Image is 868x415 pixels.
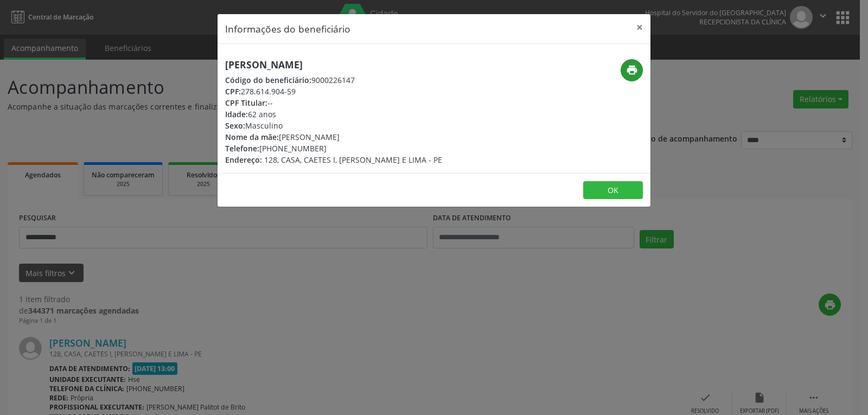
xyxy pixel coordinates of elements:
span: 128, CASA, CAETES I, [PERSON_NAME] E LIMA - PE [264,155,442,165]
span: Telefone: [225,143,259,154]
div: 62 anos [225,108,442,120]
button: Close [629,14,650,41]
span: Código do beneficiário: [225,75,311,85]
h5: Informações do beneficiário [225,22,350,36]
span: CPF Titular: [225,98,267,108]
h5: [PERSON_NAME] [225,59,442,71]
div: Masculino [225,120,442,131]
div: [PHONE_NUMBER] [225,143,442,154]
span: Nome da mãe: [225,132,279,142]
div: 9000226147 [225,74,442,86]
div: -- [225,97,442,108]
span: Endereço: [225,155,262,165]
span: CPF: [225,86,241,97]
span: Idade: [225,109,248,119]
button: print [621,59,643,81]
span: Sexo: [225,120,245,131]
i: print [626,64,638,76]
div: 278.614.904-59 [225,86,442,97]
button: OK [583,181,643,200]
div: [PERSON_NAME] [225,131,442,143]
